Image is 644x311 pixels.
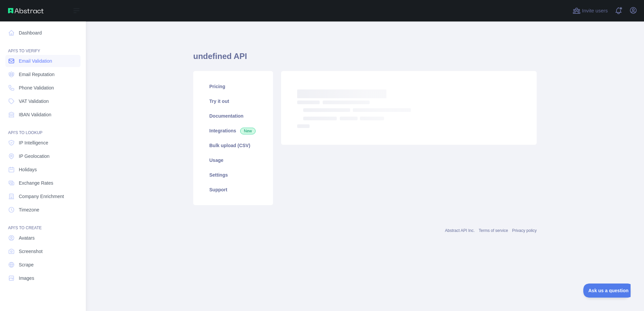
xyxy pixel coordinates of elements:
[512,228,537,233] a: Privacy policy
[5,164,80,176] a: Holidays
[571,5,609,16] button: Invite users
[5,137,80,149] a: IP Intelligence
[582,7,608,15] span: Invite users
[8,8,44,13] img: Abstract API
[19,261,34,268] span: Scrape
[19,275,34,282] span: Images
[5,217,80,231] div: API'S TO CREATE
[201,79,265,94] a: Pricing
[479,228,508,233] a: Terms of service
[201,123,265,138] a: Integrations New
[19,71,55,78] span: Email Reputation
[201,168,265,182] a: Settings
[5,204,80,216] a: Timezone
[201,138,265,153] a: Bulk upload (CSV)
[5,40,80,54] div: API'S TO VERIFY
[5,55,80,67] a: Email Validation
[5,150,80,162] a: IP Geolocation
[5,232,80,244] a: Avatars
[201,109,265,123] a: Documentation
[19,153,50,160] span: IP Geolocation
[5,109,80,121] a: IBAN Validation
[19,248,43,255] span: Screenshot
[583,284,631,298] iframe: Help Scout Beacon - Open
[19,166,37,173] span: Holidays
[5,27,80,39] a: Dashboard
[19,111,51,118] span: IBAN Validation
[193,51,537,67] h1: undefined API
[19,84,54,91] span: Phone Validation
[5,245,80,257] a: Screenshot
[5,272,80,284] a: Images
[5,190,80,202] a: Company Enrichment
[5,95,80,107] a: VAT Validation
[19,206,39,213] span: Timezone
[5,122,80,135] div: API'S TO LOOKUP
[445,228,475,233] a: Abstract API Inc.
[19,58,52,64] span: Email Validation
[5,68,80,80] a: Email Reputation
[19,139,48,146] span: IP Intelligence
[5,259,80,271] a: Scrape
[201,94,265,109] a: Try it out
[19,180,53,186] span: Exchange Rates
[201,182,265,197] a: Support
[5,177,80,189] a: Exchange Rates
[19,98,49,105] span: VAT Validation
[240,128,256,134] span: New
[5,82,80,94] a: Phone Validation
[19,235,35,241] span: Avatars
[19,193,64,200] span: Company Enrichment
[201,153,265,168] a: Usage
